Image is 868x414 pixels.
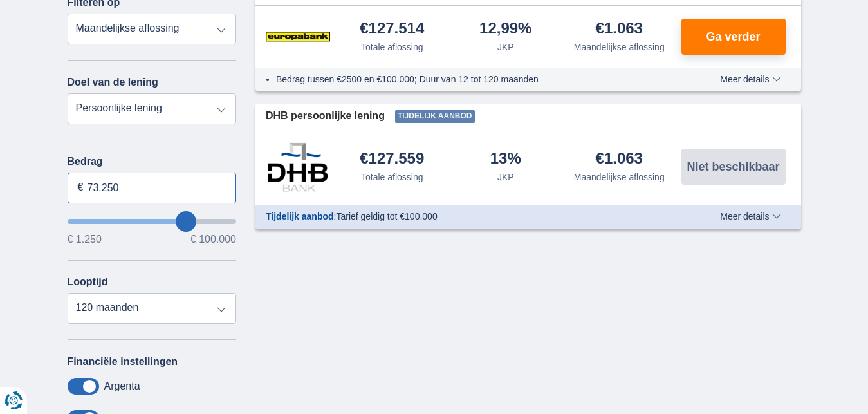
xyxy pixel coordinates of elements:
[574,171,665,183] div: Maandelijkse aflossing
[104,381,140,392] label: Argenta
[78,180,84,195] span: €
[266,211,334,221] span: Tijdelijk aanbod
[687,161,779,173] span: Niet beschikbaar
[706,31,760,42] span: Ga verder
[720,75,780,84] span: Meer details
[68,77,158,88] label: Doel van de lening
[360,151,424,168] div: €127.559
[266,142,330,191] img: product.pl.alt DHB Bank
[497,171,514,183] div: JKP
[360,21,424,38] div: €127.514
[710,211,790,221] button: Meer details
[68,219,237,224] input: wantToBorrow
[68,234,102,245] span: € 1.250
[490,151,521,168] div: 13%
[68,276,108,288] label: Looptijd
[479,21,531,38] div: 12,99%
[276,73,673,86] li: Bedrag tussen €2500 en €100.000; Duur van 12 tot 120 maanden
[190,234,236,245] span: € 100.000
[720,212,780,221] span: Meer details
[574,41,665,53] div: Maandelijkse aflossing
[266,21,330,53] img: product.pl.alt Europabank
[361,171,423,183] div: Totale aflossing
[596,151,643,168] div: €1.063
[497,41,514,53] div: JKP
[596,21,643,38] div: €1.063
[681,19,786,55] button: Ga verder
[681,149,786,185] button: Niet beschikbaar
[336,211,437,221] span: Tarief geldig tot €100.000
[68,156,237,167] label: Bedrag
[68,356,178,368] label: Financiële instellingen
[395,110,475,123] span: Tijdelijk aanbod
[361,41,423,53] div: Totale aflossing
[710,74,790,84] button: Meer details
[266,109,385,124] span: DHB persoonlijke lening
[255,210,683,223] div: :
